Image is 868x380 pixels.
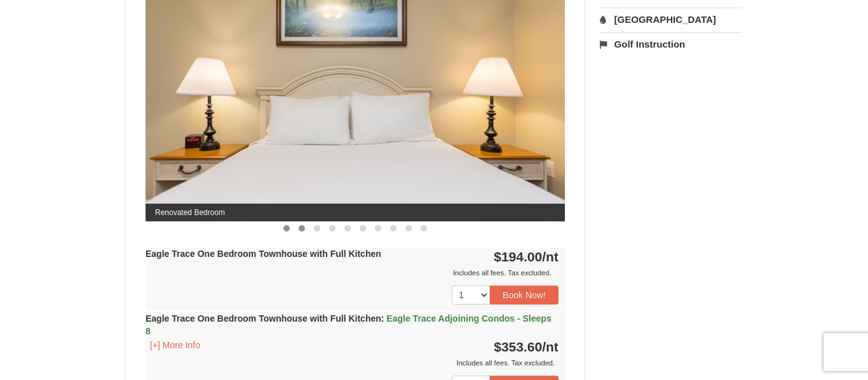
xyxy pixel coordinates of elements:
span: : [381,313,384,324]
strong: Eagle Trace One Bedroom Townhouse with Full Kitchen [146,313,552,336]
div: Includes all fees. Tax excluded. [146,357,559,369]
button: Book Now! [490,285,559,305]
span: Eagle Trace Adjoining Condos - Sleeps 8 [146,313,552,336]
a: [GEOGRAPHIC_DATA] [600,8,742,31]
a: Golf Instruction [600,32,742,56]
span: /nt [542,339,559,354]
span: /nt [542,249,559,264]
div: Includes all fees. Tax excluded. [146,266,559,279]
span: $353.60 [494,339,542,354]
span: Renovated Bedroom [146,204,565,221]
strong: $194.00 [494,249,559,264]
strong: Eagle Trace One Bedroom Townhouse with Full Kitchen [146,249,381,259]
button: [+] More Info [146,338,205,352]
